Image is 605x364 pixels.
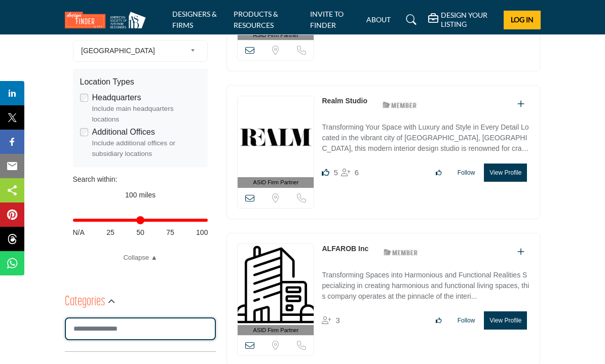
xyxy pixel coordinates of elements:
a: Search [396,12,423,28]
button: View Profile [484,311,527,330]
div: Followers [341,167,359,179]
span: 25 [106,227,115,238]
h2: Categories [65,293,105,311]
label: Headquarters [92,92,141,104]
label: Additional Offices [92,126,155,138]
a: DESIGNERS & FIRMS [172,10,217,29]
a: Transforming Spaces into Harmonious and Functional Realities Specializing in creating harmonious ... [322,264,530,304]
button: Like listing [429,312,448,329]
img: Realm Studio [238,96,314,177]
button: Follow [451,164,482,181]
a: ASID Firm Partner [238,96,314,188]
div: Include main headquarters locations [92,104,201,125]
img: ASID Members Badge Icon [377,98,423,111]
button: Like listing [429,164,448,181]
div: Followers [322,314,339,327]
a: ABOUT [366,15,391,24]
a: Realm Studio [322,97,367,105]
a: Transforming Your Space with Luxury and Style in Every Detail Located in the vibrant city of [GEO... [322,116,530,156]
span: 75 [166,227,174,238]
a: Collapse ▲ [73,253,208,263]
a: PRODUCTS & RESOURCES [234,10,278,29]
a: ALFAROB Inc [322,245,368,253]
span: ASID Firm Partner [253,31,299,39]
span: 3 [335,316,339,325]
a: Add To List [517,100,524,108]
span: N/A [73,227,85,238]
span: Log In [511,15,534,24]
a: INVITE TO FINDER [310,10,344,29]
span: ASID Firm Partner [253,178,299,187]
button: Log In [504,11,540,29]
img: ASID Members Badge Icon [378,246,424,259]
a: Add To List [517,248,524,256]
p: Transforming Spaces into Harmonious and Functional Realities Specializing in creating harmonious ... [322,270,530,304]
div: DESIGN YOUR LISTING [428,11,496,29]
h5: DESIGN YOUR LISTING [441,11,496,29]
a: ASID Firm Partner [238,244,314,336]
span: 100 miles [125,191,156,199]
span: ASID Firm Partner [253,326,299,335]
span: [GEOGRAPHIC_DATA] [81,45,186,57]
span: 5 [333,168,337,177]
input: Search Category [65,317,216,340]
span: 6 [355,168,359,177]
p: ALFAROB Inc [322,244,368,254]
div: Location Types [80,76,201,88]
img: ALFAROB Inc [238,244,314,325]
span: 50 [136,227,144,238]
div: Search within: [73,174,208,185]
span: 100 [196,227,208,238]
button: View Profile [484,164,527,182]
button: Follow [451,312,482,329]
i: Likes [322,169,329,176]
img: Site Logo [65,12,151,28]
p: Transforming Your Space with Luxury and Style in Every Detail Located in the vibrant city of [GEO... [322,122,530,156]
p: Realm Studio [322,96,367,106]
div: Include additional offices or subsidiary locations [92,138,201,159]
